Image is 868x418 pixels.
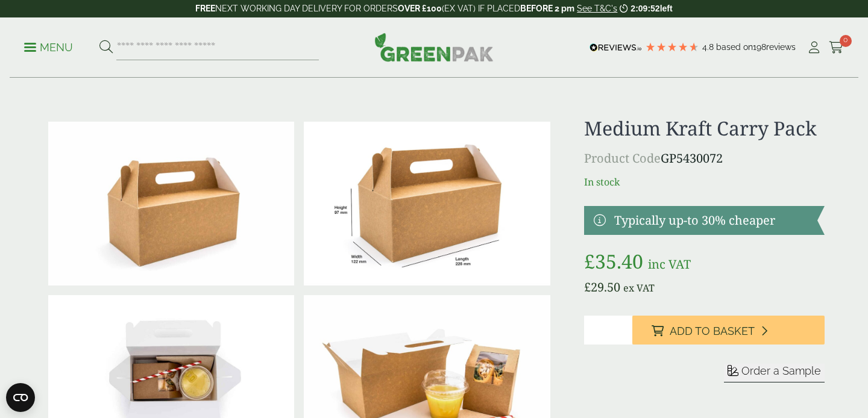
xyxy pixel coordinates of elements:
span: Add to Basket [670,325,755,338]
span: £ [584,248,595,274]
p: GP5430072 [584,149,825,167]
button: Order a Sample [724,364,825,382]
span: Based on [716,42,753,52]
i: Cart [829,42,844,54]
a: Menu [24,40,73,52]
span: reviews [766,42,796,52]
i: My Account [807,42,822,54]
img: IMG_5940 (Large) [48,122,294,285]
span: Order a Sample [741,364,821,377]
span: 4.8 [702,42,716,52]
h1: Medium Kraft Carry Pack [584,117,825,140]
span: 0 [840,35,852,47]
div: 4.79 Stars [645,42,699,52]
img: REVIEWS.io [590,43,642,52]
span: ex VAT [623,281,655,295]
strong: OVER £100 [398,4,442,13]
span: inc VAT [648,256,691,272]
a: See T&C's [577,4,617,13]
span: 2:09:52 [631,4,659,13]
strong: BEFORE 2 pm [520,4,574,13]
p: In stock [584,175,825,189]
button: Open CMP widget [6,383,35,412]
p: Menu [24,40,73,55]
span: Product Code [584,150,661,166]
span: £ [584,279,591,295]
bdi: 29.50 [584,279,620,295]
strong: FREE [195,4,215,13]
bdi: 35.40 [584,248,643,274]
img: CarryPack_med [304,122,550,285]
a: 0 [829,39,844,57]
span: 198 [753,42,766,52]
button: Add to Basket [632,316,825,345]
span: left [660,4,673,13]
img: GreenPak Supplies [374,33,494,61]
